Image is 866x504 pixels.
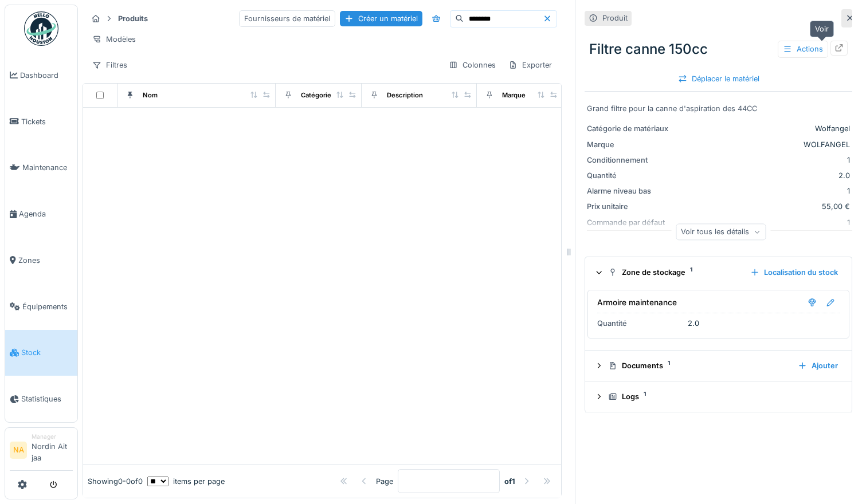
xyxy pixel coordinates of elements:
[587,155,673,166] div: Conditionnement
[587,186,673,196] div: Alarme niveau bas
[21,393,73,404] span: Statistiques
[608,267,741,278] div: Zone de stockage
[590,262,847,283] summary: Zone de stockage1Localisation du stock
[5,237,77,283] a: Zones
[673,71,764,86] div: Déplacer le matériel
[587,201,673,212] div: Prix unitaire
[22,301,73,312] span: Équipements
[376,476,393,487] div: Page
[32,432,73,441] div: Manager
[239,10,335,27] div: Fournisseurs de matériel
[677,201,850,212] div: 55,00 €
[677,123,850,134] div: Wolfangel
[113,13,152,24] strong: Produits
[587,139,673,150] div: Marque
[340,11,422,26] div: Créer un matériel
[590,386,847,407] summary: Logs1
[503,57,557,73] div: Exporter
[387,90,423,100] div: Description
[585,34,852,64] div: Filtre canne 150cc
[5,52,77,99] a: Dashboard
[502,90,526,100] div: Marque
[602,13,628,23] div: Produit
[587,123,673,134] div: Catégorie de matériaux
[677,139,850,150] div: WOLFANGEL
[778,41,828,57] div: Actions
[5,283,77,330] a: Équipements
[444,57,501,73] div: Colonnes
[20,70,73,81] span: Dashboard
[810,21,834,37] div: Voir
[32,432,73,468] li: Nordin Ait jaa
[22,162,73,173] span: Maintenance
[18,255,73,266] span: Zones
[88,476,143,487] div: Showing 0 - 0 of 0
[21,347,73,358] span: Stock
[301,90,331,100] div: Catégorie
[5,191,77,237] a: Agenda
[587,170,673,181] div: Quantité
[21,116,73,127] span: Tickets
[5,376,77,422] a: Statistiques
[677,155,850,166] div: 1
[24,11,58,46] img: Badge_color-CXgf-gQk.svg
[590,355,847,376] summary: Documents1Ajouter
[19,208,73,219] span: Agenda
[597,318,683,329] div: Quantité
[87,57,132,73] div: Filtres
[587,103,850,114] div: Grand filtre pour la canne d'aspiration des 44CC
[746,265,843,280] div: Localisation du stock
[597,297,677,308] div: Armoire maintenance
[676,223,766,240] div: Voir tous les détails
[5,145,77,191] a: Maintenance
[608,360,789,371] div: Documents
[147,476,225,487] div: items per page
[608,391,838,402] div: Logs
[5,330,77,376] a: Stock
[5,99,77,145] a: Tickets
[688,318,699,329] div: 2.0
[677,170,850,181] div: 2.0
[143,90,158,100] div: Nom
[10,442,27,459] li: NA
[87,31,141,48] div: Modèles
[793,358,843,373] div: Ajouter
[10,432,73,471] a: NA ManagerNordin Ait jaa
[677,186,850,196] div: 1
[504,476,515,487] strong: of 1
